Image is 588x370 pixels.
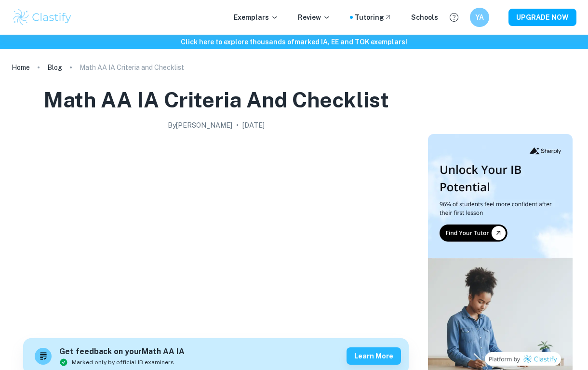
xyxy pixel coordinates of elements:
h1: Math AA IA Criteria and Checklist [43,86,389,114]
h2: By [PERSON_NAME] [168,120,232,131]
button: Help and Feedback [446,9,462,26]
p: Math AA IA Criteria and Checklist [80,62,184,73]
img: Clastify logo [12,8,73,27]
a: Schools [411,12,438,23]
p: Exemplars [234,12,279,23]
h6: YA [474,12,485,23]
img: Math AA IA Criteria and Checklist cover image [23,134,409,327]
p: • [236,120,239,131]
p: Review [298,12,331,23]
button: UPGRADE NOW [508,9,576,26]
h6: Click here to explore thousands of marked IA, EE and TOK exemplars ! [2,37,586,47]
button: Learn more [347,347,401,365]
a: Home [12,61,30,74]
span: Marked only by official IB examiners [72,358,174,367]
a: Blog [47,61,62,74]
button: YA [470,8,489,27]
a: Tutoring [355,12,392,23]
h6: Get feedback on your Math AA IA [59,346,185,358]
h2: [DATE] [242,120,265,131]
